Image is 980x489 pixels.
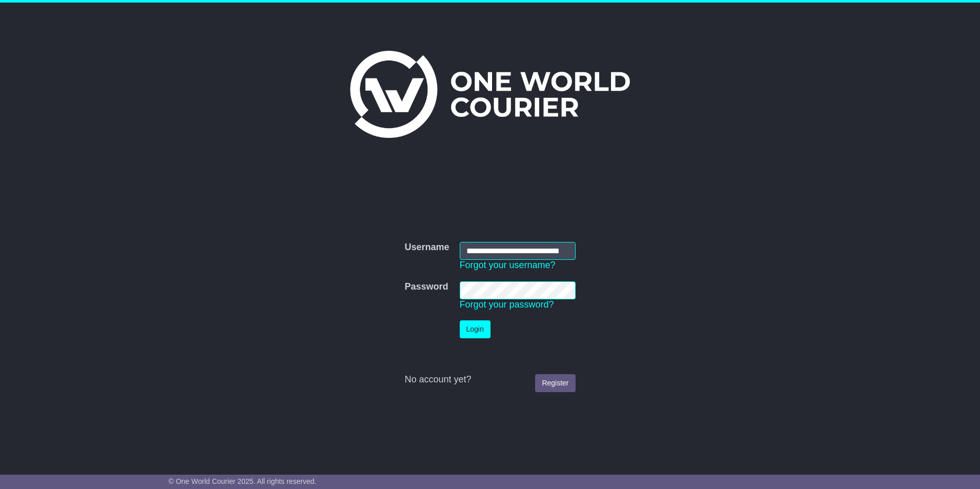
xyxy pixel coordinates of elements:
label: Username [404,242,449,253]
span: © One World Courier 2025. All rights reserved. [169,477,317,485]
label: Password [404,281,448,293]
a: Forgot your username? [460,260,556,270]
a: Register [535,374,575,392]
a: Forgot your password? [460,299,554,310]
button: Login [460,320,491,338]
img: One World [350,51,630,138]
div: No account yet? [404,374,575,385]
